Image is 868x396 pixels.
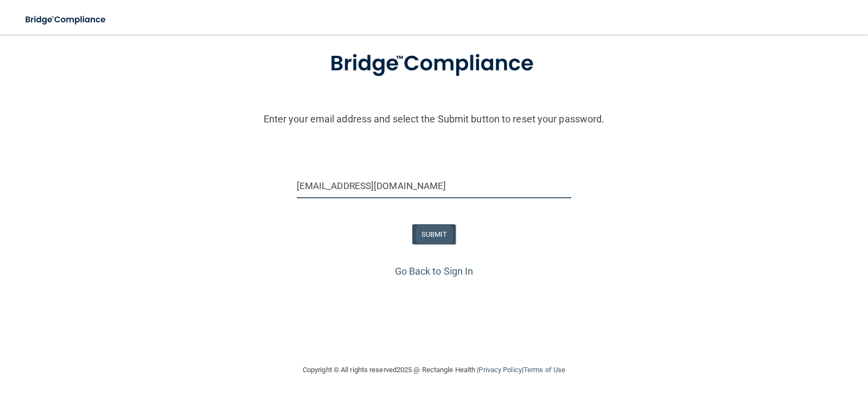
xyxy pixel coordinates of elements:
a: Privacy Policy [478,366,521,374]
img: bridge_compliance_login_screen.278c3ca4.svg [308,36,560,92]
img: bridge_compliance_login_screen.278c3ca4.svg [16,9,116,31]
input: Email [297,174,572,198]
div: Copyright © All rights reserved 2025 @ Rectangle Health | | [236,353,632,387]
button: SUBMIT [412,224,456,244]
a: Terms of Use [524,366,565,374]
a: Go Back to Sign In [395,265,474,277]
